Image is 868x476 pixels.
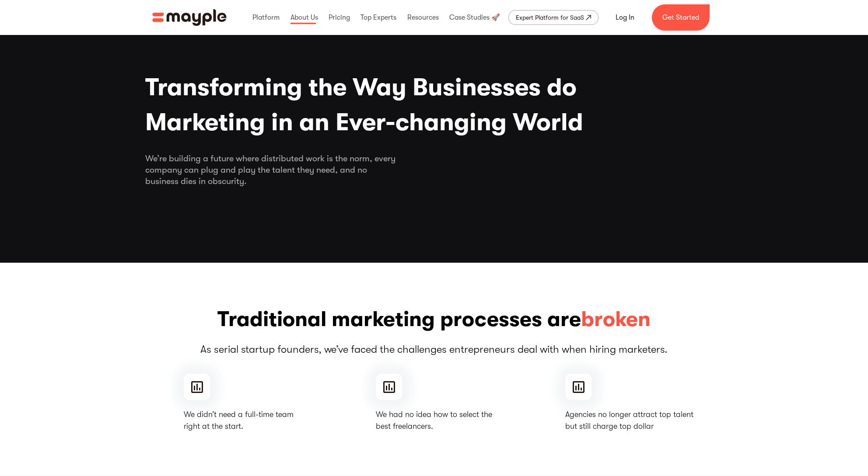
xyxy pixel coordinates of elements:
a: Expert Platform for SaaS [508,10,598,25]
span: business dies in obscurity. [145,176,723,187]
div: About Us [288,3,320,31]
p: Agencies no longer attract top talent [565,409,693,432]
div: Expert Platform for SaaS [516,12,584,23]
p: We had no idea how to select the [376,409,492,432]
div: Pricing [326,3,352,31]
a: Get Started [652,4,710,31]
span: right at the start. [184,420,294,432]
h3: Traditional marketing processes are [145,306,723,334]
img: Mayple logo [152,9,227,26]
span: company can plug and play the talent they need, and no [145,164,723,176]
a: home [152,9,227,26]
div: Top Experts [358,3,399,31]
div: We’re building a future where distributed work is the norm, every [145,153,723,187]
a: Log In [605,7,645,28]
span: but still charge top dollar [565,420,693,432]
p: As serial startup founders, we’ve faced the challenges entrepreneurs deal with when hiring market... [145,342,723,356]
span: Marketing in an Ever-changing World [145,105,723,140]
span: best freelancers. [376,420,492,432]
div: Resources [405,3,441,31]
span: broken [581,306,651,334]
h1: Transforming the Way Businesses do [145,70,723,140]
p: We didn’t need a full-time team [184,409,294,432]
div: Platform [250,3,282,31]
